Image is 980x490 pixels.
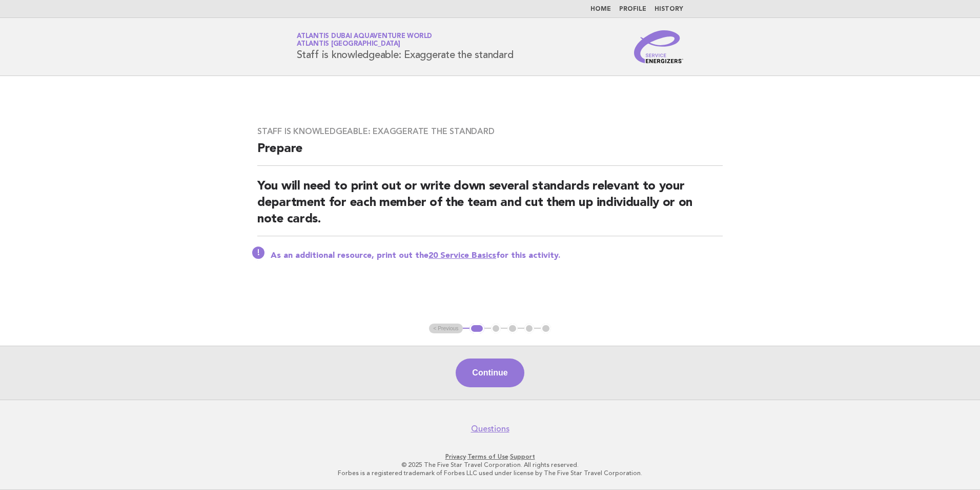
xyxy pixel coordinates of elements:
p: As an additional resource, print out the for this activity. [271,251,723,261]
button: 1 [469,324,484,334]
a: History [655,6,683,12]
h3: Staff is knowledgeable: Exaggerate the standard [257,126,723,137]
a: Support [510,453,535,460]
p: Forbes is a registered trademark of Forbes LLC used under license by The Five Star Travel Corpora... [176,469,804,477]
h2: You will need to print out or write down several standards relevant to your department for each m... [257,178,723,236]
a: 20 Service Basics [428,252,496,260]
a: Terms of Use [467,453,508,460]
a: Privacy [445,453,466,460]
a: Questions [471,424,509,434]
h2: Prepare [257,141,723,166]
p: © 2025 The Five Star Travel Corporation. All rights reserved. [176,461,804,469]
a: Atlantis Dubai Aquaventure WorldAtlantis [GEOGRAPHIC_DATA] [297,33,432,47]
a: Profile [619,6,646,12]
button: Continue [456,359,524,387]
span: Atlantis [GEOGRAPHIC_DATA] [297,41,400,48]
p: · · [176,453,804,461]
h1: Staff is knowledgeable: Exaggerate the standard [297,33,513,60]
a: Home [590,6,611,12]
img: Service Energizers [634,30,683,63]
